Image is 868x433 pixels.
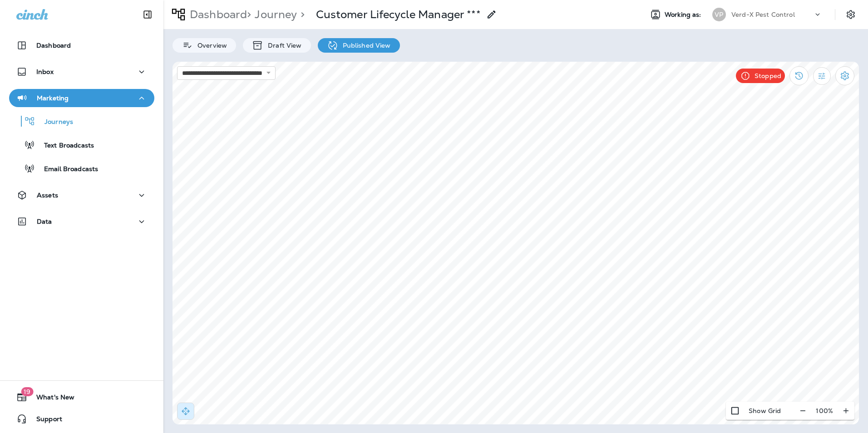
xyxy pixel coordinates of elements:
[27,415,62,426] span: Support
[263,42,301,49] p: Draft View
[36,42,71,49] p: Dashboard
[297,8,305,21] p: >
[251,8,297,21] p: Journey
[9,36,154,54] button: Dashboard
[9,89,154,107] button: Marketing
[135,5,160,24] button: Collapse Sidebar
[9,388,154,406] button: 19What's New
[35,165,98,174] p: Email Broadcasts
[9,159,154,178] button: Email Broadcasts
[193,42,227,49] p: Overview
[731,11,795,18] p: Verd-X Pest Control
[338,42,391,49] p: Published View
[665,11,703,19] span: Working as:
[816,407,833,414] p: 100 %
[9,186,154,204] button: Assets
[316,8,481,21] p: Customer Lifecycle Manager ***
[36,68,54,75] p: Inbox
[835,66,854,85] button: Settings
[813,67,831,85] button: Filter Statistics
[9,112,154,131] button: Journeys
[712,8,726,21] div: VP
[749,407,781,414] p: Show Grid
[27,394,74,404] span: What's New
[37,192,58,199] p: Assets
[35,142,94,150] p: Text Broadcasts
[843,6,859,23] button: Settings
[186,8,251,21] p: Dashboard >
[9,410,154,428] button: Support
[9,135,154,154] button: Text Broadcasts
[37,218,52,225] p: Data
[21,387,33,396] span: 19
[755,72,781,79] p: Stopped
[9,212,154,231] button: Data
[37,94,69,102] p: Marketing
[789,66,809,85] button: View Changelog
[9,63,154,81] button: Inbox
[35,118,73,127] p: Journeys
